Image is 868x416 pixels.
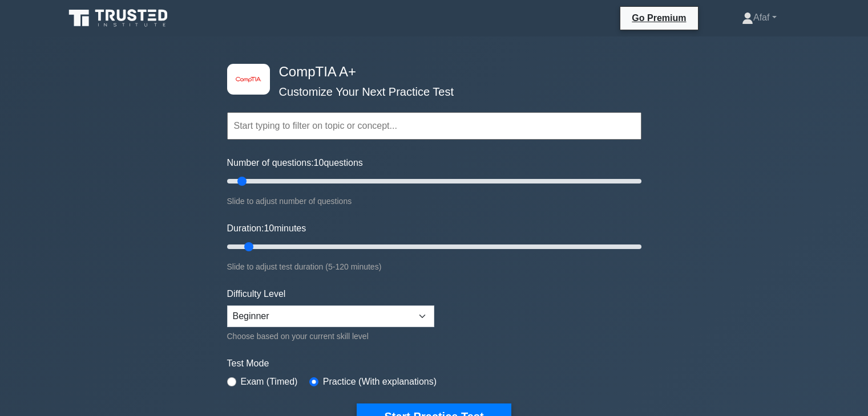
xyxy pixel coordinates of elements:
div: Slide to adjust test duration (5-120 minutes) [227,260,641,274]
span: 10 [314,158,324,168]
label: Duration: minutes [227,222,306,235]
span: 10 [264,223,274,233]
div: Slide to adjust number of questions [227,194,641,208]
a: Go Premium [625,11,693,25]
a: Afaf [714,6,804,29]
label: Number of questions: questions [227,156,363,170]
label: Test Mode [227,357,641,370]
label: Exam (Timed) [241,375,298,389]
input: Start typing to filter on topic or concept... [227,112,641,140]
h4: CompTIA A+ [274,64,586,80]
label: Practice (With explanations) [323,375,437,389]
div: Choose based on your current skill level [227,329,434,343]
label: Difficulty Level [227,287,286,301]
